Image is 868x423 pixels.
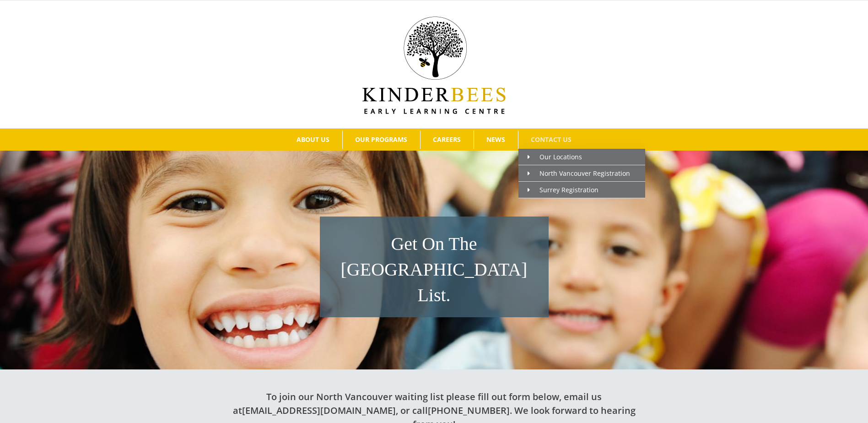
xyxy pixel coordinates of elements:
[284,130,342,149] a: ABOUT US
[362,16,506,114] img: Kinder Bees Logo
[355,136,407,143] span: OUR PROGRAMS
[421,130,474,149] a: CAREERS
[242,404,396,417] a: [EMAIL_ADDRESS][DOMAIN_NAME]
[518,149,645,165] a: Our Locations
[474,130,518,149] a: NEWS
[518,130,584,149] a: CONTACT US
[486,136,505,143] span: NEWS
[528,185,598,194] span: Surrey Registration
[528,169,630,178] span: North Vancouver Registration
[324,231,544,308] h1: Get On The [GEOGRAPHIC_DATA] List.
[343,130,420,149] a: OUR PROGRAMS
[14,129,854,151] nav: Main Menu
[428,404,510,417] a: [PHONE_NUMBER]
[531,136,571,143] span: CONTACT US
[528,152,582,161] span: Our Locations
[518,165,645,182] a: North Vancouver Registration
[433,136,461,143] span: CAREERS
[297,136,329,143] span: ABOUT US
[518,182,645,198] a: Surrey Registration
